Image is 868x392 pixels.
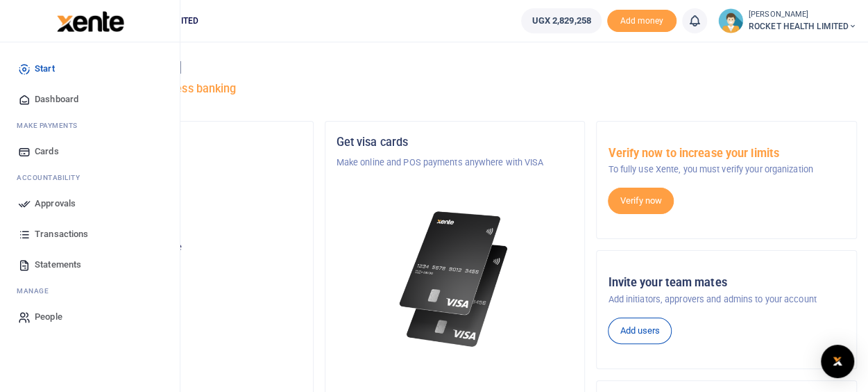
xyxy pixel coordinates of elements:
small: [PERSON_NAME] [749,9,857,21]
span: ROCKET HEALTH LIMITED [749,20,857,33]
h5: Invite your team mates [608,276,845,290]
a: Start [11,54,169,84]
p: Make online and POS payments anywhere with VISA [337,156,574,170]
span: anage [24,286,49,296]
a: profile-user [PERSON_NAME] ROCKET HEALTH LIMITED [718,8,857,33]
span: Approvals [35,197,76,211]
h5: Account [65,189,302,203]
h5: Welcome to better business banking [53,82,857,96]
span: Transactions [35,227,88,241]
span: Dashboard [35,92,78,106]
p: Your current account balance [65,240,302,254]
img: logo-large [57,11,124,32]
a: Verify now [608,188,674,214]
span: Start [35,62,55,76]
a: Transactions [11,219,169,250]
span: ake Payments [24,120,78,131]
li: M [11,115,169,136]
span: countability [27,172,80,183]
span: Add money [607,10,676,33]
img: xente-_physical_cards.png [395,203,514,356]
h5: Get visa cards [337,136,574,149]
a: People [11,302,169,332]
p: ROCKET HEALTH LIMITED [65,210,302,224]
a: UGX 2,829,258 [521,8,601,33]
p: To fully use Xente, you must verify your organization [608,163,845,177]
li: Toup your wallet [607,10,676,33]
h5: Organization [65,136,302,149]
a: Approvals [11,188,169,219]
span: People [35,310,62,324]
a: logo-small logo-large logo-large [56,15,124,26]
a: Add money [607,15,676,25]
p: GUARDIAN HEALTH LIMITED [65,156,302,170]
h4: Hello [PERSON_NAME] [53,60,857,75]
span: UGX 2,829,258 [531,14,590,28]
h5: UGX 2,829,258 [65,258,302,272]
p: Add initiators, approvers and admins to your account [608,293,845,307]
span: Statements [35,258,81,272]
li: Wallet ballance [516,8,606,33]
a: Dashboard [11,84,169,115]
img: profile-user [718,8,743,33]
li: Ac [11,167,169,188]
a: Statements [11,250,169,280]
a: Add users [608,318,672,344]
span: Cards [35,145,59,158]
li: M [11,280,169,302]
div: Open Intercom Messenger [821,345,854,378]
h5: Verify now to increase your limits [608,147,845,161]
a: Cards [11,136,169,167]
